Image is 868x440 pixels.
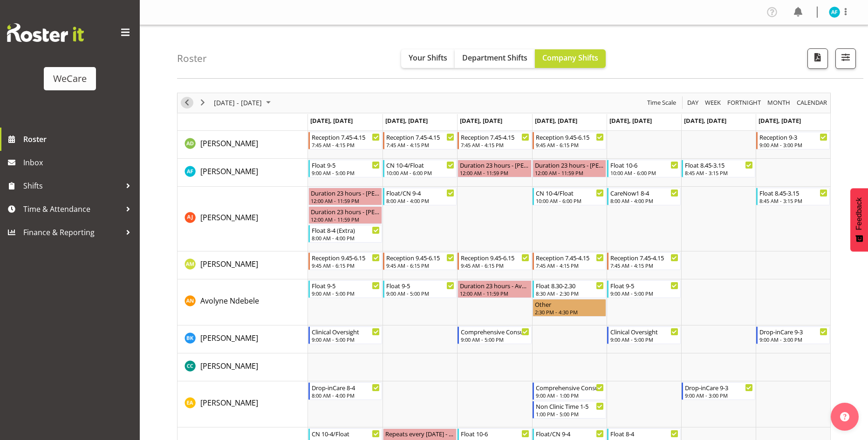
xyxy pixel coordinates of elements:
div: Float 10-6 [610,160,678,169]
img: alex-ferguson10997.jpg [829,7,840,18]
div: Reception 7.45-4.15 [312,132,380,142]
span: [DATE], [DATE] [310,116,353,125]
button: Previous [181,97,193,108]
div: Ena Advincula"s event - Drop-inCare 8-4 Begin From Monday, September 29, 2025 at 8:00:00 AM GMT+1... [308,382,382,400]
div: previous period [179,93,195,113]
span: Department Shifts [462,53,527,63]
span: Shifts [23,179,121,193]
span: [PERSON_NAME] [200,398,258,408]
div: 8:30 AM - 2:30 PM [536,290,604,297]
div: Duration 23 hours - Avolyne Ndebele [460,281,529,290]
div: Alex Ferguson"s event - Duration 23 hours - Alex Ferguson Begin From Thursday, October 2, 2025 at... [533,160,606,177]
div: Non Clinic Time 1-5 [536,401,604,411]
div: 8:00 AM - 4:00 PM [610,197,678,204]
div: 9:45 AM - 6:15 PM [386,262,454,269]
div: 9:45 AM - 6:15 PM [536,141,604,149]
span: Week [704,97,722,108]
span: [PERSON_NAME] [200,333,258,343]
div: 9:45 AM - 6:15 PM [461,262,529,269]
div: Reception 7.45-4.15 [610,253,678,262]
div: 8:00 AM - 4:00 PM [312,392,380,399]
div: 9:00 AM - 5:00 PM [386,290,454,297]
div: Float 9-5 [312,281,380,290]
button: Your Shifts [401,49,455,68]
div: Amy Johannsen"s event - Float 8-4 (Extra) Begin From Monday, September 29, 2025 at 8:00:00 AM GMT... [308,225,382,243]
button: Timeline Month [766,97,792,108]
div: Antonia Mao"s event - Reception 7.45-4.15 Begin From Friday, October 3, 2025 at 7:45:00 AM GMT+13... [607,252,681,270]
div: Float 8-4 [610,429,678,438]
span: [PERSON_NAME] [200,212,258,223]
div: Clinical Oversight [312,327,380,336]
div: Float 8-4 (Extra) [312,225,380,235]
div: Ena Advincula"s event - Comprehensive Consult 9-1 Begin From Thursday, October 2, 2025 at 9:00:00... [533,382,606,400]
div: Drop-inCare 9-3 [759,327,827,336]
div: 9:00 AM - 3:00 PM [759,141,827,149]
span: [DATE], [DATE] [609,116,652,125]
span: [DATE], [DATE] [460,116,502,125]
span: [DATE], [DATE] [385,116,428,125]
div: 9:45 AM - 6:15 PM [312,262,380,269]
div: Antonia Mao"s event - Reception 7.45-4.15 Begin From Thursday, October 2, 2025 at 7:45:00 AM GMT+... [533,252,606,270]
div: 1:00 PM - 5:00 PM [536,410,604,418]
div: next period [195,93,211,113]
div: Brian Ko"s event - Drop-inCare 9-3 Begin From Sunday, October 5, 2025 at 9:00:00 AM GMT+13:00 End... [756,326,830,344]
div: Avolyne Ndebele"s event - Float 9-5 Begin From Tuesday, September 30, 2025 at 9:00:00 AM GMT+13:0... [383,280,457,298]
div: WeCare [53,72,87,86]
div: Duration 23 hours - [PERSON_NAME] [460,160,529,169]
div: Float 10-6 [461,429,529,438]
div: Antonia Mao"s event - Reception 9.45-6.15 Begin From Tuesday, September 30, 2025 at 9:45:00 AM GM... [383,252,457,270]
div: 10:00 AM - 6:00 PM [536,197,604,204]
div: 9:00 AM - 5:00 PM [461,336,529,343]
button: Company Shifts [535,49,606,68]
div: Amy Johannsen"s event - Float/CN 9-4 Begin From Tuesday, September 30, 2025 at 8:00:00 AM GMT+13:... [383,188,457,205]
button: October 2025 [212,97,275,108]
button: Fortnight [726,97,763,108]
div: Ena Advincula"s event - Non Clinic Time 1-5 Begin From Thursday, October 2, 2025 at 1:00:00 PM GM... [533,401,606,419]
span: Inbox [23,156,135,169]
button: Next [197,97,209,108]
img: help-xxl-2.png [840,412,849,421]
a: Avolyne Ndebele [200,295,259,306]
div: 9:00 AM - 5:00 PM [610,290,678,297]
div: Avolyne Ndebele"s event - Duration 23 hours - Avolyne Ndebele Begin From Wednesday, October 1, 20... [458,280,531,298]
div: CareNow1 8-4 [610,188,678,197]
span: Roster [23,132,135,146]
div: 9:00 AM - 1:00 PM [536,392,604,399]
div: Reception 7.45-4.15 [536,253,604,262]
div: 10:00 AM - 6:00 PM [386,169,454,176]
div: Float 9-5 [312,160,380,169]
div: Reception 7.45-4.15 [386,132,454,142]
span: [PERSON_NAME] [200,361,258,371]
div: Drop-inCare 8-4 [312,383,380,392]
span: Finance & Reporting [23,225,121,239]
div: 12:00 AM - 11:59 PM [460,290,529,297]
div: Repeats every [DATE] - [PERSON_NAME] [385,429,454,438]
div: Duration 23 hours - [PERSON_NAME] [311,188,380,197]
div: 8:45 AM - 3:15 PM [685,169,753,176]
div: Avolyne Ndebele"s event - Float 8.30-2.30 Begin From Thursday, October 2, 2025 at 8:30:00 AM GMT+... [533,280,606,298]
h4: Roster [177,53,207,64]
div: Alex Ferguson"s event - Float 9-5 Begin From Monday, September 29, 2025 at 9:00:00 AM GMT+13:00 E... [308,160,382,177]
div: 12:00 AM - 11:59 PM [311,197,380,204]
div: Aleea Devenport"s event - Reception 7.45-4.15 Begin From Monday, September 29, 2025 at 7:45:00 AM... [308,132,382,149]
span: Your Shifts [409,53,447,63]
a: [PERSON_NAME] [200,212,258,223]
div: Antonia Mao"s event - Reception 9.45-6.15 Begin From Wednesday, October 1, 2025 at 9:45:00 AM GMT... [458,252,531,270]
div: 12:00 AM - 11:59 PM [535,169,604,176]
div: Other [535,299,604,309]
div: Aleea Devenport"s event - Reception 9-3 Begin From Sunday, October 5, 2025 at 9:00:00 AM GMT+13:0... [756,132,830,149]
span: [DATE], [DATE] [684,116,726,125]
div: Reception 9.45-6.15 [461,253,529,262]
div: Drop-inCare 9-3 [685,383,753,392]
span: [DATE] - [DATE] [213,97,263,108]
span: Month [766,97,791,108]
div: 7:45 AM - 4:15 PM [536,262,604,269]
button: Timeline Week [704,97,723,108]
span: [PERSON_NAME] [200,138,258,149]
div: Amy Johannsen"s event - Float 8.45-3.15 Begin From Sunday, October 5, 2025 at 8:45:00 AM GMT+13:0... [756,188,830,205]
div: Float/CN 9-4 [386,188,454,197]
span: Company Shifts [542,53,598,63]
div: CN 10-4/Float [312,429,380,438]
button: Month [795,97,829,108]
div: Amy Johannsen"s event - CN 10-4/Float Begin From Thursday, October 2, 2025 at 10:00:00 AM GMT+13:... [533,188,606,205]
